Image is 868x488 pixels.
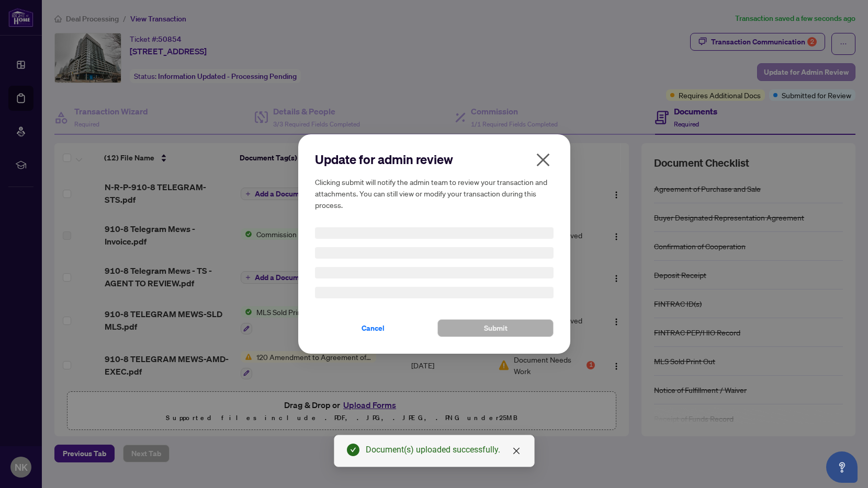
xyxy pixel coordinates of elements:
span: close [512,447,521,455]
span: check-circle [347,444,359,456]
h2: Update for admin review [315,151,554,168]
span: close [535,152,551,168]
button: Submit [437,319,554,337]
button: Cancel [315,319,431,337]
a: Close [511,445,522,457]
span: Cancel [362,320,385,336]
h5: Clicking submit will notify the admin team to review your transaction and attachments. You can st... [315,176,554,211]
div: Document(s) uploaded successfully. [366,444,522,456]
button: Open asap [826,451,858,483]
